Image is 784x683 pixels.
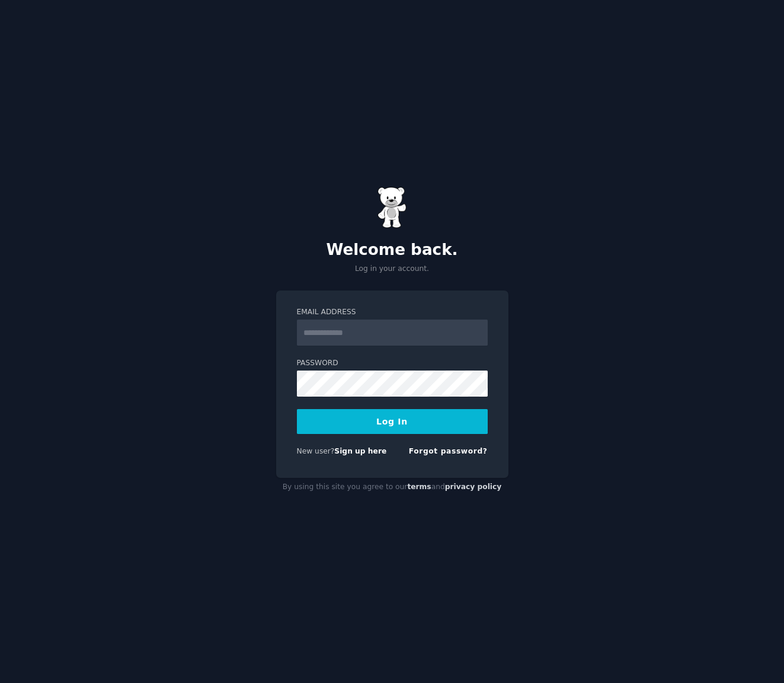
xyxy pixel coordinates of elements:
[334,447,386,455] a: Sign up here
[407,483,431,491] a: terms
[445,483,502,491] a: privacy policy
[276,241,508,260] h2: Welcome back.
[276,478,508,497] div: By using this site you agree to our and
[377,187,407,228] img: Gummy Bear
[297,307,488,318] label: Email Address
[409,447,488,455] a: Forgot password?
[297,409,488,434] button: Log In
[297,358,488,369] label: Password
[297,447,335,455] span: New user?
[276,264,508,275] p: Log in your account.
